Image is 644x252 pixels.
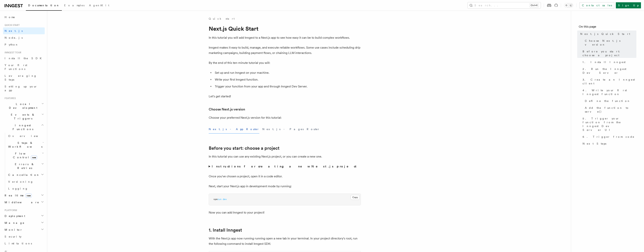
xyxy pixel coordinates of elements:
[581,66,636,76] a: 2. Run the Inngest Dev Server
[3,240,45,247] a: Limitations
[585,99,630,103] span: Define the function
[583,142,606,146] span: Next Steps
[3,219,45,226] button: Manage
[209,94,361,99] p: Let's get started!
[351,195,360,200] button: Copy
[3,209,17,212] span: Platform
[3,24,20,27] span: Quick start
[209,236,361,246] p: With the Next.js app now running running open a new tab in your terminal. In your project directo...
[5,43,18,46] span: Python
[3,101,45,111] button: Local Development
[5,29,23,32] span: Next.js
[3,123,41,131] span: Inngest Functions
[581,140,636,147] a: Next Steps
[7,141,42,149] span: Steps & Workflows
[209,45,361,56] p: Inngest makes it easy to build, manage, and execute reliable workflows. Some use cases include sc...
[5,85,37,92] span: Setting up your app
[583,60,626,64] span: 1. Install Inngest
[581,115,636,133] a: 5. Trigger your function from the Inngest Dev Server UI
[3,226,45,233] button: Monitor
[214,84,361,89] li: Trigger your function from your app and through Inngest Dev Server.
[209,60,361,66] p: By the end of this ten-minute tutorial you will:
[3,133,45,192] div: Inngest Functions
[583,37,636,48] a: Choose Next.js version
[581,76,636,87] a: 3. Create an Inngest client
[26,1,62,11] a: Documentation
[5,15,15,19] span: Home
[87,1,111,10] a: AgentKit
[62,1,87,10] a: Examples
[7,133,45,139] a: Overview
[214,77,361,82] li: Write your first Inngest function.
[262,125,320,134] button: Next.js - Pages Router
[581,59,636,66] a: 1. Install Inngest
[580,32,630,36] span: Next.js Quick Start
[3,113,41,120] span: Events & Triggers
[3,83,45,94] a: Setting up your app
[7,139,45,150] button: Steps & Workflows
[7,178,45,185] a: Versioning
[7,161,45,171] button: Errors & Retries
[5,242,32,245] span: Limitations
[583,50,636,57] span: Before you start: choose a project
[3,14,45,21] a: Home
[7,173,40,177] span: Cancellation
[5,64,27,70] span: Your first Functions
[616,2,641,8] a: Sign Up
[583,104,636,115] a: Add the function to serve()
[3,213,45,219] button: Deployment
[3,41,45,48] a: Python
[5,36,23,39] span: Node.js
[583,67,636,75] span: 2. Run the Inngest Dev Server
[217,198,221,201] span: run
[581,48,636,59] a: Before you start: choose a project
[3,199,45,206] button: Middleware
[7,152,42,159] span: Flow Control
[3,111,45,122] button: Events & Triggers
[3,200,39,204] span: Middleware
[3,233,45,240] a: Security
[583,117,636,132] span: 5. Trigger your function from the Inngest Dev Server UI
[581,87,636,98] a: 4. Write your first Inngest function
[223,198,227,201] span: dev
[3,34,45,41] a: Node.js
[214,70,361,75] li: Set up and run Inngest on your machine.
[209,227,242,233] a: 1. Install Inngest
[209,25,361,32] h1: Next.js Quick Start
[583,98,636,104] a: Define the function
[3,97,16,100] span: Features
[209,125,259,134] button: Next.js - App Router
[3,228,22,232] span: Monitor
[3,72,45,83] a: Leveraging Steps
[209,115,361,120] p: Choose your preferred Next.js version for this tutorial:
[7,185,45,192] a: Logging
[564,3,573,8] button: Toggle dark mode
[89,4,109,7] span: AgentKit
[585,39,636,46] span: Choose Next.js version
[7,162,41,170] span: Errors & Retries
[209,164,361,169] summary: Instructions for creating a new Next.js project
[468,2,541,8] button: Search...Ctrl+K
[5,74,37,81] span: Leveraging Steps
[3,51,21,54] span: Inngest tour
[209,146,279,151] a: Before you start: choose a project
[213,198,217,201] span: npm
[209,174,361,179] p: Once you've chosen a project, open it in a code editor.
[3,62,45,72] a: Your first Functions
[3,27,45,34] a: Next.js
[25,194,32,198] span: new
[3,214,25,218] span: Deployment
[212,165,358,168] strong: Instructions for creating a new Next.js project
[8,180,33,183] span: Versioning
[7,150,45,161] button: Flow Controlnew
[64,4,84,7] span: Examples
[31,155,37,160] span: new
[8,134,47,138] span: Overview
[3,55,45,62] a: Install the SDK
[583,88,636,96] span: 4. Write your first Inngest function
[580,2,614,8] a: Contact sales
[5,235,21,238] span: Security
[7,171,45,178] button: Cancellation
[579,30,636,37] a: Next.js Quick Start
[5,57,44,60] span: Install the SDK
